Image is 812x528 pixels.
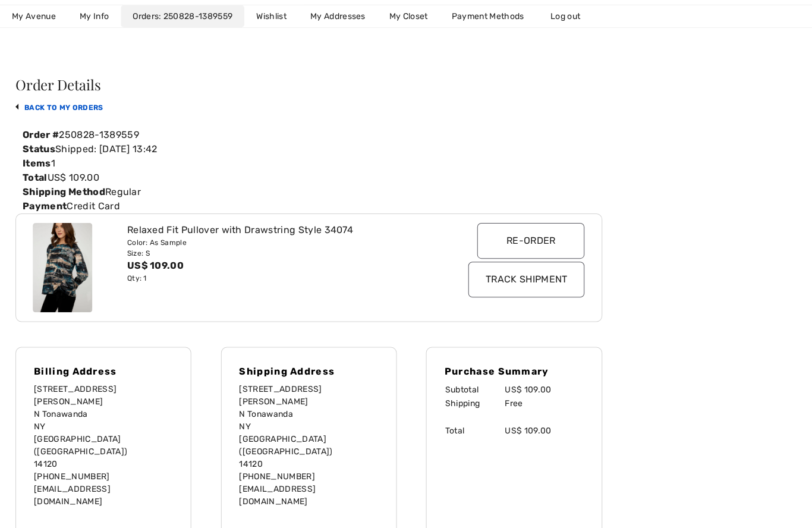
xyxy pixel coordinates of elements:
[68,5,121,27] a: My Info
[15,127,601,142] div: 250828-1389559
[23,142,55,156] label: Status
[15,156,601,170] div: 1
[376,5,439,27] a: My Closet
[239,364,377,376] h4: Shipping Address
[503,382,583,395] td: US$ 109.00
[443,382,503,395] td: Subtotal
[537,5,603,27] a: Log out
[503,395,583,409] td: Free
[476,222,583,258] input: Re-order
[15,142,601,156] div: Shipped: [DATE] 13:42
[127,247,442,258] div: Size: S
[443,423,503,436] td: Total
[15,103,103,111] a: back to My Orders
[467,261,583,297] input: Track Shipment
[159,11,232,21] a: 250828-1389559
[15,170,601,184] div: US$ 109.00
[34,382,172,507] p: [STREET_ADDRESS][PERSON_NAME] N Tonawanda NY [GEOGRAPHIC_DATA] ([GEOGRAPHIC_DATA]) 14120 [PHONE_N...
[244,5,297,27] a: Wishlist
[443,395,503,409] td: Shipping
[443,364,582,376] h4: Purchase Summary
[15,77,601,91] h3: Order Details
[298,5,377,27] a: My Addresses
[15,199,601,213] div: Credit Card
[239,382,377,507] p: [STREET_ADDRESS][PERSON_NAME] N Tonawanda NY [GEOGRAPHIC_DATA] ([GEOGRAPHIC_DATA]) 14120 [PHONE_N...
[127,237,442,247] div: Color: As Sample
[121,5,244,27] a: Orders
[127,258,442,272] div: US$ 109.00
[127,272,442,283] div: Qty: 1
[127,222,442,237] div: Relaxed Fit Pullover with Drawstring Style 34074
[23,156,51,170] label: Items
[12,10,56,23] span: My Avenue
[33,222,92,312] img: compli-k-tops-as-sample_34074_5_6662_search.jpg
[23,170,48,184] label: Total
[15,184,601,199] div: Regular
[23,184,105,199] label: Shipping Method
[23,127,59,142] label: Order #
[439,5,535,27] a: Payment Methods
[34,364,172,376] h4: Billing Address
[503,423,583,436] td: US$ 109.00
[23,199,67,213] label: Payment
